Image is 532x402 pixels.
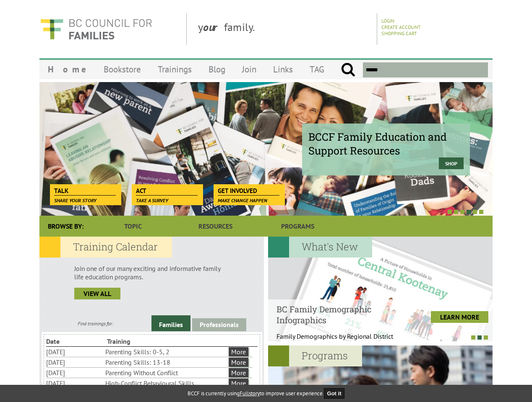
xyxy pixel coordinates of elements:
[200,59,234,79] a: Blog
[39,216,92,237] div: Browse By:
[95,59,149,79] a: Bookstore
[381,30,417,36] a: Shopping Cart
[301,59,333,79] a: TAG
[192,318,246,331] a: Professionals
[191,13,377,45] div: y family.
[439,157,464,169] a: Shop
[46,357,104,367] li: [DATE]
[203,20,224,34] strong: our
[229,379,248,388] a: More
[74,264,229,281] p: Join one of our many exciting and informative family life education programs.
[136,186,198,196] span: Act
[39,13,153,45] img: BC Council for FAMILIES
[229,368,248,377] a: More
[276,304,402,325] h4: BC Family Demographic Infographics
[54,186,116,196] span: Talk
[105,357,227,367] li: Parenting Skills: 13-18
[92,216,174,237] a: Topic
[46,368,104,378] li: [DATE]
[151,315,190,331] a: Families
[50,184,120,196] a: Talk Share your story
[257,216,339,237] a: Programs
[74,288,120,299] a: view all
[107,336,166,346] li: Training
[174,216,256,237] a: Resources
[149,59,200,79] a: Trainings
[39,237,172,258] h2: Training Calendar
[276,332,402,349] p: Family Demographics by Regional District Th...
[341,62,355,77] input: Submit
[105,378,227,388] li: High-Conflict Behavioural Skills
[46,378,104,388] li: [DATE]
[308,130,464,157] span: BCCF Family Education and Support Resources
[46,336,105,346] li: Date
[265,59,301,79] a: Links
[218,197,267,204] span: Make change happen
[218,186,279,196] span: Get Involved
[240,390,260,397] a: Fullstory
[268,345,362,366] h2: Programs
[105,368,227,378] li: Parenting Without Conflict
[105,347,227,357] li: Parenting Skills: 0-5, 2
[46,347,104,357] li: [DATE]
[214,184,284,196] a: Get Involved Make change happen
[234,59,265,79] a: Join
[268,237,372,258] h2: What's New
[381,18,394,24] a: Login
[136,197,168,204] span: Take a survey
[229,358,248,367] a: More
[54,197,96,204] span: Share your story
[381,24,421,30] a: Create Account
[431,311,488,323] a: LEARN MORE
[39,320,151,327] div: Find trainings for:
[324,388,345,399] button: Got it
[229,347,248,356] a: More
[132,184,202,196] a: Act Take a survey
[39,59,95,79] a: Home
